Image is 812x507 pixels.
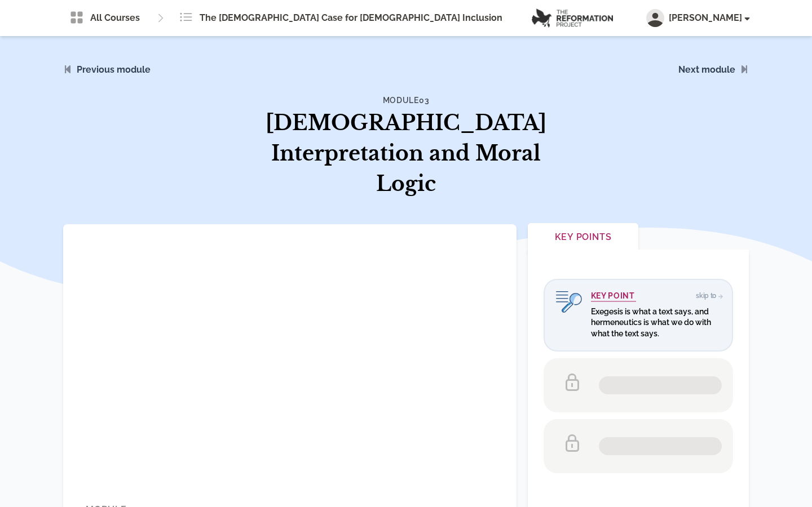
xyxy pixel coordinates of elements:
[200,11,502,25] span: The [DEMOGRAPHIC_DATA] Case for [DEMOGRAPHIC_DATA] Inclusion
[173,7,509,29] a: The [DEMOGRAPHIC_DATA] Case for [DEMOGRAPHIC_DATA] Inclusion
[262,108,550,199] h1: [DEMOGRAPHIC_DATA] Interpretation and Moral Logic
[528,223,638,253] button: Key Points
[90,11,140,25] span: All Courses
[591,306,721,339] p: Exegesis is what a text says, and hermeneutics is what we do with what the text says.
[63,224,517,479] iframe: Module 03 - Biblical Interpretation and Moral Logic
[646,9,749,27] button: [PERSON_NAME]
[63,7,147,29] a: All Courses
[678,64,735,75] a: Next module
[696,292,721,300] span: Skip to
[669,11,749,25] span: [PERSON_NAME]
[262,95,550,106] h4: Module 03
[77,64,151,75] a: Previous module
[591,291,636,302] h4: Key Point
[532,8,613,28] img: logo.png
